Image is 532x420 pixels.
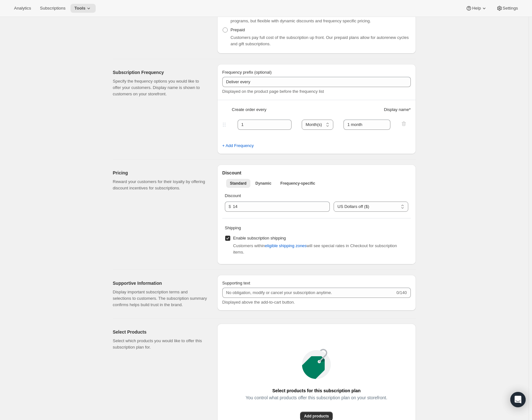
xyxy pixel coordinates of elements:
[472,6,481,11] span: Help
[225,193,408,199] p: Discount
[218,141,258,151] button: + Add Frequency
[70,4,96,13] button: Tools
[222,77,411,87] input: Deliver every
[113,289,207,308] p: Display important subscription terms and selections to customers. The subscription summary confir...
[230,181,247,186] span: Standard
[304,414,329,419] span: Add products
[280,181,315,186] span: Frequency-specific
[233,202,320,212] input: 10
[113,280,207,286] h2: Supportive Information
[113,179,207,191] p: Reward your customers for their loyalty by offering discount incentives for subscriptions.
[492,4,522,13] button: Settings
[113,329,207,335] h2: Select Products
[222,70,272,75] span: Frequency prefix (optional)
[229,204,231,209] span: $
[265,243,307,249] span: eligible shipping zones
[255,181,271,186] span: Dynamic
[10,4,35,13] button: Analytics
[222,300,295,305] span: Displayed above the add-to-cart button.
[231,35,409,46] span: Customers pay full cost of the subscription up front. Our prepaid plans allow for autorenew cycle...
[384,107,411,113] span: Display name *
[113,170,207,176] h2: Pricing
[272,386,361,395] span: Select products for this subscription plan
[503,6,518,11] span: Settings
[113,78,207,97] p: Specify the frequency options you would like to offer your customers. Display name is shown to cu...
[233,236,286,240] span: Enable subscription shipping
[462,4,491,13] button: Help
[222,170,411,176] h2: Discount
[231,27,245,32] span: Prepaid
[113,338,207,350] p: Select which products you would like to offer this subscription plan for.
[510,392,526,407] div: Open Intercom Messenger
[40,6,65,11] span: Subscriptions
[225,225,408,231] p: Shipping
[222,143,254,149] span: + Add Frequency
[222,288,395,298] input: No obligation, modify or cancel your subscription anytime.
[222,89,324,94] span: Displayed on the product page before the frequency list
[113,69,207,76] h2: Subscription Frequency
[36,4,69,13] button: Subscriptions
[232,107,266,113] span: Create order every
[261,241,311,251] button: eligible shipping zones
[344,120,390,130] input: 1 month
[246,393,387,402] span: You control what products offer this subscription plan on your storefront.
[233,243,397,254] span: Customers within will see special rates in Checkout for subscription items.
[222,281,250,285] span: Supporting text
[14,6,31,11] span: Analytics
[74,6,85,11] span: Tools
